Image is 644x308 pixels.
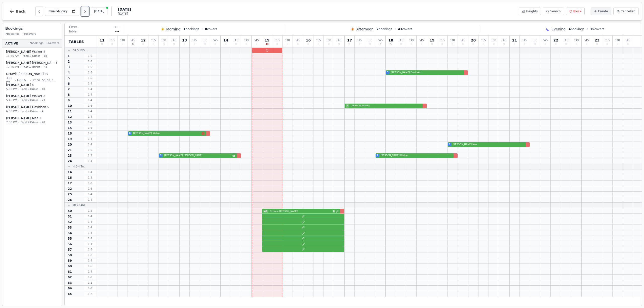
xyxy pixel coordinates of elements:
[202,132,205,135] svg: Allergens: Mustard, Gluten
[409,39,414,42] span: : 30
[493,43,495,46] span: 0
[481,39,486,42] span: : 15
[32,83,34,87] span: 5
[84,170,96,174] span: 1 - 4
[84,237,96,240] span: 1 - 4
[120,39,125,42] span: : 30
[68,120,72,124] span: 13
[35,7,43,16] button: Previous day
[84,198,96,202] span: 1 - 4
[192,39,197,42] span: : 15
[43,50,45,54] span: 8
[130,39,135,42] span: : 45
[68,170,72,174] span: 14
[41,54,43,58] span: •
[84,115,96,119] span: 1 - 4
[550,9,560,13] span: Search
[84,154,96,157] span: 1 - 3
[84,109,96,113] span: 1 - 4
[91,8,108,15] button: [DATE]
[68,76,70,80] span: 5
[84,98,96,102] span: 1 - 4
[84,104,96,108] span: 1 - 6
[68,242,72,246] span: 56
[5,5,29,17] button: Back
[452,143,524,146] span: [PERSON_NAME] Mee
[68,109,72,113] span: 11
[3,59,61,71] button: [PERSON_NAME] [PERSON_NAME]312:30 PM•Food & Drinks•23
[519,8,541,15] button: Insights
[346,104,349,108] span: 5
[3,114,61,126] button: [PERSON_NAME] Mee37:30 PM•Food & Drinks•20
[15,78,16,82] span: •
[232,154,235,157] svg: Customer message
[110,39,114,42] span: : 15
[69,25,77,29] span: Time:
[246,43,247,46] span: 0
[359,43,360,46] span: 0
[113,25,119,29] span: --:--
[225,43,226,46] span: 0
[42,87,45,91] span: 10
[6,50,42,54] span: [PERSON_NAME] Walker
[411,43,412,46] span: 0
[84,231,96,235] span: 1 - 4
[254,39,259,42] span: : 45
[333,210,335,213] span: 8
[41,65,43,69] span: •
[356,27,373,32] span: Afternoon
[6,116,38,120] span: [PERSON_NAME] Mee
[47,105,49,109] span: 5
[68,237,72,241] span: 55
[84,87,96,91] span: 1 - 4
[84,253,96,257] span: 1 - 2
[73,203,88,207] span: Mezzani...
[534,43,536,46] span: 0
[68,148,72,152] span: 21
[3,92,61,104] button: [PERSON_NAME] Walker25:45 PM•Food & Drinks•23
[73,49,89,52] span: Ground ...
[621,9,635,13] span: Cancelled
[586,27,588,31] span: •
[68,65,70,69] span: 3
[526,9,538,13] span: Insights
[115,29,119,33] span: ---
[68,131,72,136] span: 18
[377,27,392,31] span: bookings
[512,38,517,42] span: 21
[617,43,618,46] span: 0
[545,43,546,46] span: 0
[380,43,381,46] span: 2
[378,39,383,42] span: : 45
[43,94,45,98] span: 2
[551,27,566,32] span: Evening
[172,39,176,42] span: : 45
[132,132,201,135] span: [PERSON_NAME] Walker
[256,43,257,46] span: 0
[39,109,41,113] span: •
[68,214,72,218] span: 51
[514,43,515,46] span: 0
[244,39,249,42] span: : 30
[595,38,599,42] span: 23
[472,43,474,46] span: 0
[84,264,96,268] span: 1 - 6
[84,126,96,130] span: 1 - 6
[84,71,96,74] span: 1 - 6
[205,27,207,31] span: 8
[122,43,123,46] span: 0
[21,120,38,124] span: Food & Drinks
[68,143,72,147] span: 20
[205,27,217,31] span: covers
[203,39,207,42] span: : 30
[394,27,396,31] span: •
[387,71,388,74] span: 5
[452,43,453,46] span: 3
[18,98,20,102] span: •
[462,43,464,46] span: 0
[161,39,166,42] span: : 30
[533,39,537,42] span: : 30
[84,120,96,124] span: 1 - 6
[573,9,581,13] span: Block
[491,39,496,42] span: : 30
